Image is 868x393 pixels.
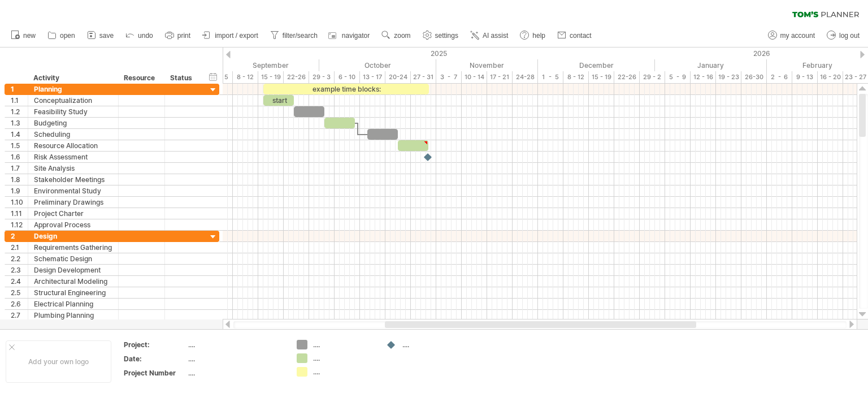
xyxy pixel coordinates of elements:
div: Add your own logo [6,340,111,383]
div: 2.3 [11,265,28,275]
div: Risk Assessment [34,152,112,162]
div: 1.3 [11,118,28,128]
div: 13 - 17 [360,71,385,83]
span: log out [839,32,860,40]
div: 3 - 7 [436,71,462,83]
div: 2.6 [11,299,28,309]
a: my account [765,28,818,43]
div: 2.4 [11,276,28,287]
div: 5 - 9 [665,71,691,83]
div: Structural Engineering [34,287,112,298]
div: January 2026 [655,59,767,71]
div: .... [402,340,464,349]
div: 20-24 [385,71,411,83]
a: open [45,28,79,43]
div: Budgeting [34,118,112,128]
div: Project Charter [34,208,112,219]
span: contact [570,32,592,40]
a: print [162,28,194,43]
div: Resource [124,72,158,84]
div: Design Development [34,265,112,275]
span: my account [780,32,815,40]
div: 29 - 2 [640,71,665,83]
a: filter/search [267,28,321,43]
div: Environmental Study [34,185,112,196]
div: .... [313,353,375,363]
div: 1.1 [11,95,28,106]
div: Activity [33,72,112,84]
div: 10 - 14 [462,71,487,83]
div: .... [188,368,283,378]
div: 15 - 19 [589,71,614,83]
a: settings [420,28,462,43]
span: filter/search [283,32,318,40]
a: import / export [199,28,262,43]
div: 1.2 [11,106,28,117]
div: 2 - 6 [767,71,792,83]
div: Status [170,72,195,84]
div: 24-28 [513,71,538,83]
span: AI assist [483,32,508,40]
div: 1.9 [11,185,28,196]
div: .... [188,340,283,349]
div: 1.4 [11,129,28,140]
div: 1.6 [11,152,28,162]
span: new [23,32,36,40]
span: import / export [215,32,258,40]
div: 2.7 [11,310,28,321]
a: contact [554,28,595,43]
div: .... [313,367,375,377]
span: navigator [342,32,370,40]
span: help [532,32,545,40]
div: 2 [11,231,28,241]
div: 8 - 12 [563,71,589,83]
div: Plumbing Planning [34,310,112,321]
div: Resource Allocation [34,140,112,151]
a: save [84,28,117,43]
div: Architectural Modeling [34,276,112,287]
div: December 2025 [538,59,655,71]
a: undo [123,28,157,43]
div: Schematic Design [34,253,112,264]
div: 1.5 [11,140,28,151]
div: start [263,95,294,106]
div: 2.2 [11,253,28,264]
div: 19 - 23 [716,71,741,83]
a: navigator [327,28,373,43]
div: 22-26 [614,71,640,83]
div: .... [313,340,375,349]
div: 2.5 [11,287,28,298]
div: 6 - 10 [335,71,360,83]
div: Scheduling [34,129,112,140]
a: new [8,28,39,43]
div: 12 - 16 [691,71,716,83]
div: Electrical Planning [34,299,112,309]
a: zoom [379,28,414,43]
div: 1 - 5 [538,71,563,83]
span: print [177,32,190,40]
div: 1.8 [11,174,28,185]
div: Planning [34,84,112,94]
div: Date: [124,354,186,364]
div: .... [188,354,283,364]
div: 15 - 19 [258,71,284,83]
div: Project Number [124,368,186,378]
div: November 2025 [436,59,538,71]
div: 27 - 31 [411,71,436,83]
div: Feasibility Study [34,106,112,117]
span: undo [138,32,153,40]
div: example time blocks: [263,84,429,94]
div: Project: [124,340,186,349]
div: 1.7 [11,163,28,174]
div: Approval Process [34,219,112,230]
div: 1.11 [11,208,28,219]
div: September 2025 [207,59,319,71]
div: Conceptualization [34,95,112,106]
span: zoom [394,32,410,40]
div: Site Analysis [34,163,112,174]
span: open [60,32,75,40]
a: log out [824,28,863,43]
div: 1.12 [11,219,28,230]
div: 9 - 13 [792,71,818,83]
div: Design [34,231,112,241]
